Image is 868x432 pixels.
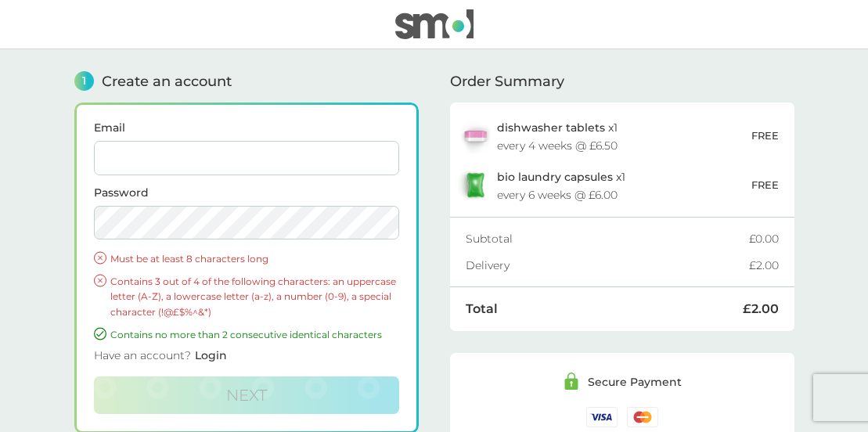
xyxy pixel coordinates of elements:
[94,376,399,414] button: Next
[102,74,232,88] span: Create an account
[94,122,399,133] label: Email
[466,303,743,315] div: Total
[751,128,779,144] p: FREE
[226,386,267,405] span: Next
[94,187,399,198] label: Password
[450,74,564,88] span: Order Summary
[749,260,779,271] div: £2.00
[749,233,779,244] div: £0.00
[497,170,613,184] span: bio laundry capsules
[74,71,94,91] span: 1
[497,171,625,183] p: x 1
[195,348,227,362] span: Login
[627,407,658,427] img: /assets/icons/cards/mastercard.svg
[395,9,474,39] img: smol
[497,121,618,134] p: x 1
[110,274,399,319] p: Contains 3 out of 4 of the following characters: an uppercase letter (A-Z), a lowercase letter (a...
[497,121,605,135] span: dishwasher tablets
[743,303,779,315] div: £2.00
[110,251,399,266] p: Must be at least 8 characters long
[94,342,399,376] div: Have an account?
[497,140,618,151] div: every 4 weeks @ £6.50
[588,376,682,387] div: Secure Payment
[466,260,749,271] div: Delivery
[497,189,618,200] div: every 6 weeks @ £6.00
[586,407,618,427] img: /assets/icons/cards/visa.svg
[751,177,779,193] p: FREE
[110,327,399,342] p: Contains no more than 2 consecutive identical characters
[466,233,749,244] div: Subtotal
